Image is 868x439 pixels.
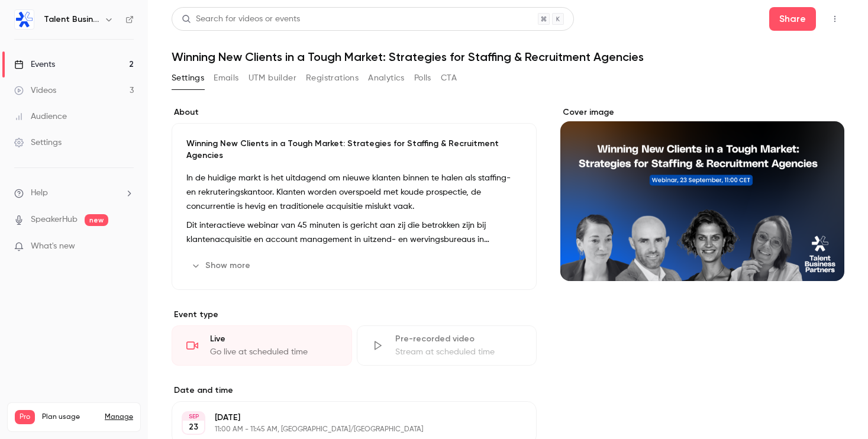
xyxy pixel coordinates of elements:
div: LiveGo live at scheduled time [172,325,352,366]
label: Cover image [560,106,844,118]
p: Event type [172,309,537,321]
button: Show more [186,256,257,275]
span: new [85,214,108,226]
button: Polls [414,69,431,88]
button: Settings [172,69,204,88]
p: 23 [189,421,198,433]
a: Manage [105,412,133,422]
div: Pre-recorded videoStream at scheduled time [357,325,537,366]
button: Share [769,7,816,31]
span: What's new [31,240,75,253]
li: help-dropdown-opener [14,187,134,199]
button: UTM builder [249,69,296,88]
p: In de huidige markt is het uitdagend om nieuwe klanten binnen te halen als staffing- en rekruteri... [186,171,522,214]
button: Registrations [306,69,359,88]
div: Go live at scheduled time [210,346,337,358]
button: Emails [214,69,238,88]
p: Winning New Clients in a Tough Market: Strategies for Staffing & Recruitment Agencies [186,138,522,162]
button: Analytics [368,69,405,88]
p: Dit interactieve webinar van 45 minuten is gericht aan zij die betrokken zijn bij klantenacquisit... [186,218,522,247]
span: Help [31,187,48,199]
p: 11:00 AM - 11:45 AM, [GEOGRAPHIC_DATA]/[GEOGRAPHIC_DATA] [215,425,474,434]
div: Live [210,333,337,345]
img: Talent Business Partners [15,10,34,29]
span: Pro [15,410,35,424]
div: Stream at scheduled time [395,346,522,358]
h1: Winning New Clients in a Tough Market: Strategies for Staffing & Recruitment Agencies [172,50,844,64]
div: Pre-recorded video [395,333,522,345]
label: About [172,106,537,118]
div: SEP [183,412,204,421]
div: Search for videos or events [182,13,300,25]
section: Cover image [560,106,844,281]
div: Settings [14,137,62,149]
div: Videos [14,85,56,96]
h6: Talent Business Partners [44,14,99,25]
button: CTA [441,69,457,88]
label: Date and time [172,385,537,396]
div: Events [14,59,55,70]
span: Plan usage [42,412,98,422]
p: [DATE] [215,412,474,424]
div: Audience [14,111,67,122]
a: SpeakerHub [31,214,78,226]
iframe: Noticeable Trigger [120,241,134,252]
